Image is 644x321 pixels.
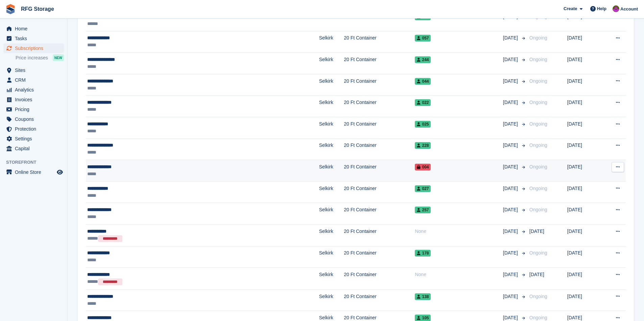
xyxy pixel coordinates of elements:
[15,114,55,124] span: Coupons
[3,34,64,43] a: menu
[3,167,64,177] a: menu
[3,85,64,95] a: menu
[15,24,55,33] span: Home
[344,117,415,139] td: 20 Ft Container
[56,168,64,176] a: Preview store
[319,181,344,203] td: Selkirk
[344,74,415,96] td: 20 Ft Container
[529,207,547,212] span: Ongoing
[15,134,55,143] span: Settings
[344,246,415,268] td: 20 Ft Container
[319,160,344,182] td: Selkirk
[529,164,547,169] span: Ongoing
[15,65,55,75] span: Sites
[567,160,601,182] td: [DATE]
[529,250,547,256] span: Ongoing
[503,185,519,192] span: [DATE]
[415,207,431,213] span: 257
[5,4,16,14] img: stora-icon-8386f47178a22dfd0bd8f6a31ec36ba5ce8667c1dd55bd0f319d3a0aa187defe.svg
[567,96,601,117] td: [DATE]
[16,54,64,61] a: Price increases NEW
[564,5,577,12] span: Create
[415,164,431,170] span: 004
[567,289,601,311] td: [DATE]
[503,121,519,128] span: [DATE]
[344,289,415,311] td: 20 Ft Container
[319,74,344,96] td: Selkirk
[503,56,519,63] span: [DATE]
[15,75,55,85] span: CRM
[529,315,547,320] span: Ongoing
[415,250,431,257] span: 178
[529,121,547,127] span: Ongoing
[415,228,503,235] div: None
[3,95,64,104] a: menu
[15,95,55,104] span: Invoices
[567,268,601,290] td: [DATE]
[344,160,415,182] td: 20 Ft Container
[529,35,547,41] span: Ongoing
[344,96,415,117] td: 20 Ft Container
[3,134,64,143] a: menu
[3,75,64,85] a: menu
[15,167,55,177] span: Online Store
[567,10,601,31] td: [DATE]
[3,65,64,75] a: menu
[415,99,431,106] span: 022
[415,56,431,63] span: 244
[613,5,619,12] img: Laura Lawson
[3,114,64,124] a: menu
[529,57,547,62] span: Ongoing
[344,138,415,160] td: 20 Ft Container
[344,224,415,246] td: 20 Ft Container
[529,100,547,105] span: Ongoing
[567,138,601,160] td: [DATE]
[529,294,547,299] span: Ongoing
[415,293,431,300] span: 138
[503,206,519,213] span: [DATE]
[503,249,519,257] span: [DATE]
[15,34,55,43] span: Tasks
[567,224,601,246] td: [DATE]
[319,289,344,311] td: Selkirk
[415,35,431,42] span: 057
[319,53,344,74] td: Selkirk
[18,3,57,15] a: RFG Storage
[344,53,415,74] td: 20 Ft Container
[3,105,64,114] a: menu
[503,34,519,42] span: [DATE]
[3,144,64,153] a: menu
[319,203,344,224] td: Selkirk
[567,246,601,268] td: [DATE]
[415,271,503,278] div: None
[529,78,547,84] span: Ongoing
[503,293,519,300] span: [DATE]
[3,44,64,53] a: menu
[319,224,344,246] td: Selkirk
[16,55,48,61] span: Price increases
[415,185,431,192] span: 027
[529,186,547,191] span: Ongoing
[344,203,415,224] td: 20 Ft Container
[319,117,344,139] td: Selkirk
[319,10,344,31] td: Selkirk
[319,96,344,117] td: Selkirk
[3,24,64,33] a: menu
[567,181,601,203] td: [DATE]
[6,159,67,166] span: Storefront
[344,10,415,31] td: 20 Ft Container
[503,142,519,149] span: [DATE]
[503,228,519,235] span: [DATE]
[503,163,519,170] span: [DATE]
[15,44,55,53] span: Subscriptions
[567,31,601,53] td: [DATE]
[319,268,344,290] td: Selkirk
[620,6,638,12] span: Account
[503,99,519,106] span: [DATE]
[529,14,547,19] span: Ongoing
[503,78,519,85] span: [DATE]
[344,268,415,290] td: 20 Ft Container
[53,54,64,61] div: NEW
[15,85,55,95] span: Analytics
[344,181,415,203] td: 20 Ft Container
